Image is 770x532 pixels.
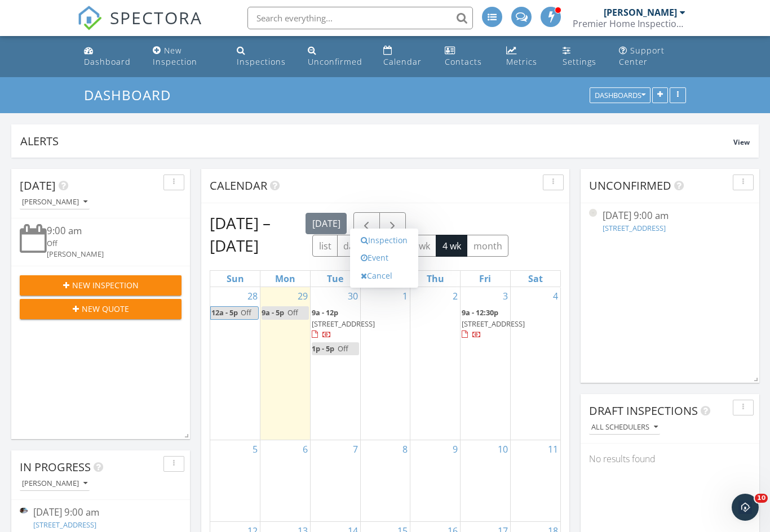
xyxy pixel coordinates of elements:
a: Dashboard [79,41,140,73]
a: Event [355,249,413,267]
a: Go to October 4, 2025 [551,287,560,305]
a: Support Center [614,41,691,73]
a: Inspections [232,41,294,73]
span: 9a - 12:30p [462,307,498,318]
a: Go to September 28, 2025 [245,287,260,305]
a: Sunday [224,271,246,287]
a: [STREET_ADDRESS] [33,520,96,530]
button: [PERSON_NAME] [20,195,90,210]
div: 9:00 am [47,224,168,238]
a: New Inspection [148,41,223,73]
span: [STREET_ADDRESS] [312,319,375,329]
div: Inspections [237,56,286,67]
td: Go to October 5, 2025 [210,440,260,521]
div: [DATE] 9:00 am [603,209,737,223]
a: Go to October 2, 2025 [450,287,460,305]
button: month [467,235,508,257]
a: Dashboard [84,86,180,104]
span: Off [287,307,298,318]
div: [DATE] 9:00 am [33,506,168,520]
div: Dashboards [595,92,645,100]
td: Go to September 29, 2025 [260,287,311,440]
a: Calendar [379,41,431,73]
span: Calendar [210,178,267,193]
button: day [337,235,365,257]
div: Contacts [445,56,482,67]
div: Settings [563,56,596,67]
td: Go to October 6, 2025 [260,440,311,521]
span: 9a - 5p [262,307,284,318]
button: 4 wk [436,235,467,257]
div: Off [47,238,168,249]
span: Off [241,307,251,318]
td: Go to October 1, 2025 [360,287,410,440]
div: [PERSON_NAME] [22,198,87,206]
span: View [733,137,750,147]
a: Tuesday [325,271,346,287]
button: list [312,235,338,257]
a: Thursday [424,271,446,287]
a: Go to October 7, 2025 [351,440,360,458]
td: Go to October 4, 2025 [510,287,560,440]
td: Go to October 9, 2025 [410,440,461,521]
td: Go to October 10, 2025 [461,440,511,521]
td: Go to October 8, 2025 [360,440,410,521]
button: Dashboards [590,88,650,104]
a: Friday [477,271,493,287]
a: Go to October 5, 2025 [250,440,260,458]
a: 9a - 12:30p [STREET_ADDRESS] [462,306,509,342]
div: Dashboard [84,56,131,67]
button: New Quote [20,299,182,319]
a: [STREET_ADDRESS] [603,223,666,233]
a: Go to October 9, 2025 [450,440,460,458]
div: [PERSON_NAME] [22,480,87,488]
h2: [DATE] – [DATE] [210,212,306,257]
a: Settings [558,41,606,73]
span: Draft Inspections [589,403,698,418]
td: Go to September 28, 2025 [210,287,260,440]
span: 1p - 5p [312,343,334,354]
span: [STREET_ADDRESS] [462,319,525,329]
a: Go to October 8, 2025 [400,440,410,458]
a: Saturday [526,271,545,287]
a: Go to October 3, 2025 [501,287,510,305]
td: Go to October 11, 2025 [510,440,560,521]
span: New Inspection [72,279,139,291]
a: Go to October 11, 2025 [546,440,560,458]
button: [PERSON_NAME] [20,476,90,491]
img: streetview [589,209,597,217]
a: 9a - 12p [STREET_ADDRESS] [312,306,359,342]
a: Go to October 6, 2025 [300,440,310,458]
a: Unconfirmed [303,41,370,73]
a: Contacts [440,41,493,73]
a: Inspection [355,231,413,249]
span: 12a - 5p [211,307,238,319]
a: 9a - 12:30p [STREET_ADDRESS] [462,307,525,339]
div: Alerts [20,133,733,149]
span: Off [338,343,348,354]
button: Previous [353,212,380,235]
a: SPECTORA [77,15,202,39]
td: Go to October 3, 2025 [461,287,511,440]
span: New Quote [82,303,129,315]
a: Metrics [502,41,549,73]
a: Monday [273,271,298,287]
button: All schedulers [589,420,660,435]
img: The Best Home Inspection Software - Spectora [77,6,102,30]
div: All schedulers [591,423,658,431]
a: Go to September 30, 2025 [346,287,360,305]
div: New Inspection [153,45,197,67]
td: Go to October 7, 2025 [310,440,360,521]
div: Calendar [383,56,422,67]
span: 9a - 12p [312,307,338,318]
div: [PERSON_NAME] [47,249,168,260]
div: Unconfirmed [308,56,362,67]
a: Cancel [355,267,413,285]
td: Go to September 30, 2025 [310,287,360,440]
span: In Progress [20,459,91,475]
a: [DATE] 9:00 am [STREET_ADDRESS] [589,209,751,236]
a: Go to October 1, 2025 [400,287,410,305]
span: SPECTORA [110,6,202,29]
div: Metrics [506,56,537,67]
span: 10 [755,494,768,503]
